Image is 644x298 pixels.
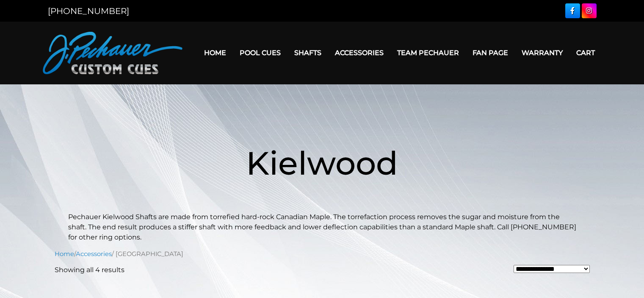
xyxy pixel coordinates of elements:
a: Home [55,250,74,258]
span: Kielwood [246,143,398,183]
p: Pechauer Kielwood Shafts are made from torrefied hard-rock Canadian Maple. The torrefaction proce... [68,212,576,242]
a: [PHONE_NUMBER] [48,6,129,16]
a: Fan Page [466,42,515,64]
a: Cart [569,42,602,64]
select: Shop order [514,265,590,273]
a: Accessories [76,250,112,258]
a: Pool Cues [233,42,287,64]
p: Showing all 4 results [55,265,124,275]
a: Accessories [328,42,390,64]
a: Team Pechauer [390,42,466,64]
nav: Breadcrumb [55,249,590,259]
a: Shafts [287,42,328,64]
a: Warranty [515,42,569,64]
a: Home [197,42,233,64]
img: Pechauer Custom Cues [43,32,182,74]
